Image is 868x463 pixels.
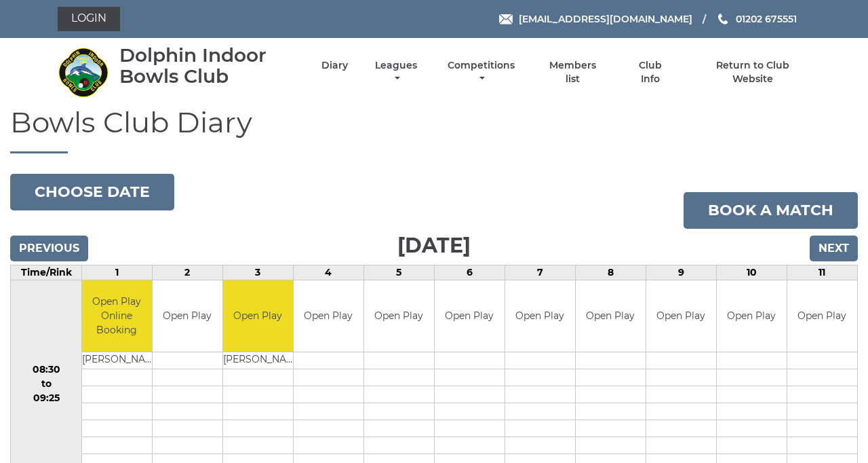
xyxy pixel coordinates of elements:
td: Open Play [153,280,222,352]
td: 5 [363,265,434,280]
td: Open Play Online Booking [82,280,152,352]
a: Login [58,7,120,31]
td: 10 [716,265,787,280]
img: Phone us [718,14,728,24]
a: Email [EMAIL_ADDRESS][DOMAIN_NAME] [499,12,692,26]
button: Choose date [10,174,174,210]
td: Open Play [223,280,293,352]
a: Return to Club Website [696,59,810,86]
a: Competitions [444,59,518,86]
td: Open Play [646,280,716,352]
a: Members list [542,59,604,86]
td: 6 [434,265,505,280]
a: Leagues [372,59,420,86]
td: Open Play [364,280,434,352]
td: Open Play [787,280,857,352]
a: Phone us 01202 675551 [716,12,797,26]
td: Open Play [435,280,505,352]
td: 8 [575,265,646,280]
td: 4 [293,265,363,280]
span: 01202 675551 [736,13,797,25]
td: Open Play [294,280,363,352]
h1: Bowls Club Diary [10,107,858,153]
td: Open Play [576,280,646,352]
td: 9 [646,265,716,280]
a: Book a match [684,192,858,229]
td: Time/Rink [11,265,82,280]
td: 7 [505,265,575,280]
input: Next [810,236,858,261]
span: [EMAIL_ADDRESS][DOMAIN_NAME] [519,13,692,25]
input: Previous [10,236,88,261]
img: Email [499,14,513,24]
a: Diary [321,59,348,72]
td: Open Play [505,280,575,352]
td: 11 [787,265,857,280]
div: Dolphin Indoor Bowls Club [119,45,298,87]
td: [PERSON_NAME] [223,352,293,369]
a: Club Info [628,59,672,86]
td: 3 [222,265,293,280]
td: 1 [82,265,153,280]
td: 2 [152,265,222,280]
img: Dolphin Indoor Bowls Club [58,47,108,98]
td: [PERSON_NAME] [82,352,152,369]
td: Open Play [717,280,787,352]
